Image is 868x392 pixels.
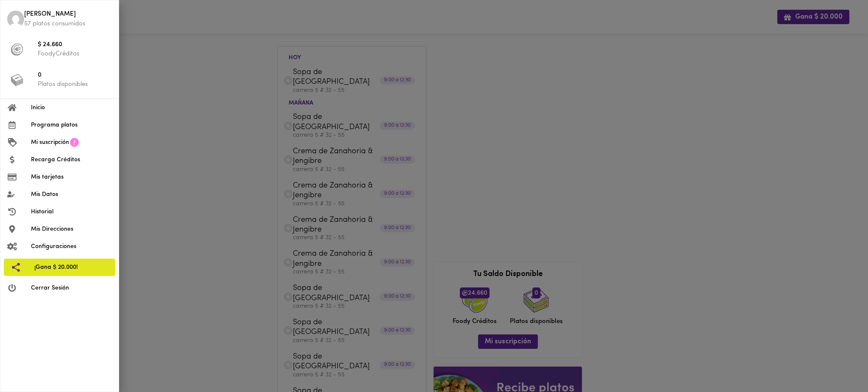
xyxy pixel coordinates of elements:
iframe: Messagebird Livechat Widget [819,343,860,384]
p: FoodyCréditos [38,50,112,58]
span: 0 [38,71,112,80]
span: Mi suscripción [31,138,69,147]
span: Cerrar Sesión [31,284,112,293]
span: Inicio [31,103,112,112]
p: Platos disponibles [38,80,112,89]
span: Historial [31,207,112,216]
span: Programa platos [31,121,112,130]
span: Recarga Créditos [31,155,112,164]
span: Mis Datos [31,190,112,199]
span: Mis tarjetas [31,173,112,182]
span: [PERSON_NAME] [24,10,112,19]
img: foody-creditos-black.png [11,43,23,56]
span: $ 24.660 [38,40,112,50]
p: 57 platos consumidos [24,19,112,28]
img: platos_menu.png [11,74,23,86]
span: Configuraciones [31,242,112,251]
span: Mis Direcciones [31,225,112,234]
span: ¡Gana $ 20.000! [34,263,108,272]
